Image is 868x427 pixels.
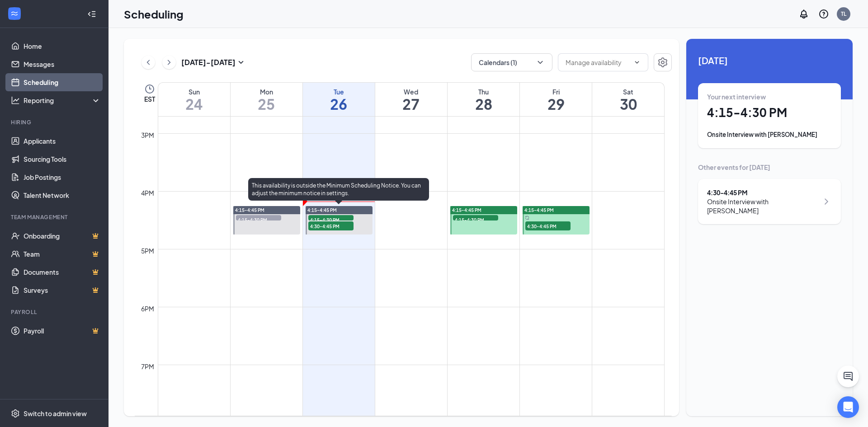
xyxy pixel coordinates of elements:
[87,9,96,19] svg: Collapse
[375,83,447,116] a: August 27, 2025
[592,83,664,116] a: August 30, 2025
[520,87,592,96] div: Fri
[818,9,829,19] svg: QuestionInfo
[308,215,354,224] span: 4:15-4:30 PM
[235,207,264,213] span: 4:15-4:45 PM
[448,83,519,116] a: August 28, 2025
[231,87,302,96] div: Mon
[231,83,302,116] a: August 25, 2025
[841,10,846,18] div: TL
[566,57,630,67] input: Manage availability
[798,9,809,19] svg: Notifications
[162,56,176,69] button: ChevronRight
[10,9,19,18] svg: WorkstreamLogo
[633,59,641,66] svg: ChevronDown
[11,409,20,418] svg: Settings
[11,308,99,316] div: Payroll
[158,96,230,112] h1: 24
[24,409,87,418] div: Switch to admin view
[375,87,447,96] div: Wed
[11,96,20,105] svg: Analysis
[308,221,354,230] span: 4:30-4:45 PM
[837,366,859,387] button: ChatActive
[448,96,519,112] h1: 28
[837,396,859,418] div: Open Intercom Messenger
[139,304,156,314] div: 6pm
[24,168,101,186] a: Job Postings
[248,178,429,201] div: This availability is outside the Minimum Scheduling Notice. You can adjust the minimum notice in ...
[592,87,664,96] div: Sat
[536,58,545,67] svg: ChevronDown
[139,130,156,140] div: 3pm
[24,73,101,91] a: Scheduling
[124,6,184,22] h1: Scheduling
[698,163,841,172] div: Other events for [DATE]
[231,96,302,112] h1: 25
[24,150,101,168] a: Sourcing Tools
[24,245,101,263] a: TeamCrown
[453,215,498,224] span: 4:15-4:30 PM
[144,57,153,68] svg: ChevronLeft
[142,56,155,69] button: ChevronLeft
[24,322,101,340] a: PayrollCrown
[525,216,529,220] svg: Sync
[375,96,447,112] h1: 27
[139,188,156,198] div: 4pm
[236,57,246,68] svg: SmallChevronDown
[843,371,854,382] svg: ChatActive
[24,227,101,245] a: OnboardingCrown
[144,84,155,94] svg: Clock
[707,188,819,197] div: 4:30 - 4:45 PM
[524,207,554,213] span: 4:15-4:45 PM
[165,57,174,68] svg: ChevronRight
[707,130,832,139] div: Onsite Interview with [PERSON_NAME]
[307,207,337,213] span: 4:15-4:45 PM
[24,186,101,204] a: Talent Network
[303,87,375,96] div: Tue
[24,132,101,150] a: Applicants
[303,83,375,116] a: August 26, 2025
[592,96,664,112] h1: 30
[707,105,832,120] h1: 4:15 - 4:30 PM
[144,94,155,103] span: EST
[303,96,375,112] h1: 26
[24,37,101,55] a: Home
[520,83,592,116] a: August 29, 2025
[24,96,101,105] div: Reporting
[448,87,519,96] div: Thu
[821,196,832,207] svg: ChevronRight
[11,213,99,221] div: Team Management
[24,55,101,73] a: Messages
[236,215,281,224] span: 4:15-4:30 PM
[158,83,230,116] a: August 24, 2025
[698,53,841,67] span: [DATE]
[654,53,672,71] button: Settings
[707,197,819,215] div: Onsite Interview with [PERSON_NAME]
[520,96,592,112] h1: 29
[452,207,481,213] span: 4:15-4:45 PM
[471,53,552,71] button: Calendars (1)ChevronDown
[181,57,236,67] h3: [DATE] - [DATE]
[158,87,230,96] div: Sun
[139,246,156,256] div: 5pm
[657,57,668,68] svg: Settings
[11,118,99,126] div: Hiring
[24,281,101,299] a: SurveysCrown
[24,263,101,281] a: DocumentsCrown
[707,92,832,101] div: Your next interview
[525,221,571,230] span: 4:30-4:45 PM
[139,361,156,371] div: 7pm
